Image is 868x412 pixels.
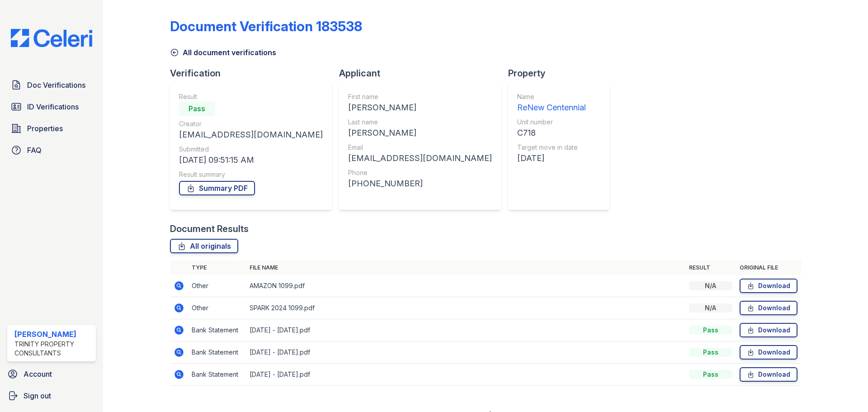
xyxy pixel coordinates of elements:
th: Original file [736,260,801,275]
div: [DATE] 09:51:15 AM [179,154,323,166]
a: FAQ [7,141,96,159]
td: Other [188,297,246,319]
span: FAQ [27,145,42,156]
div: Pass [689,326,732,335]
div: [PERSON_NAME] [348,101,492,114]
div: Last name [348,118,492,127]
div: [PHONE_NUMBER] [348,177,492,190]
div: [PERSON_NAME] [348,127,492,139]
div: Creator [179,119,323,128]
div: Verification [170,67,339,80]
span: Account [24,369,52,379]
div: Result [179,92,323,101]
a: Download [740,367,797,382]
div: Pass [689,348,732,357]
a: Account [4,365,99,383]
td: SPARK 2024 1099.pdf [246,297,685,319]
a: ID Verifications [7,98,96,116]
div: Email [348,143,492,152]
th: Type [188,260,246,275]
td: Other [188,275,246,297]
a: Download [740,301,797,315]
div: Submitted [179,145,323,154]
div: Pass [179,101,215,116]
span: ID Verifications [27,101,79,112]
th: File name [246,260,685,275]
div: Document Results [170,223,249,235]
div: N/A [689,303,732,313]
span: Properties [27,123,63,134]
div: Trinity Property Consultants [14,340,92,358]
div: Phone [348,168,492,177]
div: [PERSON_NAME] [14,329,92,340]
div: Document Verification 183538 [170,18,362,34]
div: C718 [517,127,586,139]
th: Result [685,260,736,275]
a: Download [740,279,797,293]
div: Pass [689,370,732,379]
td: AMAZON 1099.pdf [246,275,685,297]
div: Name [517,92,586,101]
td: Bank Statement [188,341,246,364]
td: Bank Statement [188,319,246,341]
td: Bank Statement [188,364,246,386]
div: Target move in date [517,143,586,152]
div: [EMAIL_ADDRESS][DOMAIN_NAME] [179,128,323,141]
a: All document verifications [170,47,276,58]
td: [DATE] - [DATE].pdf [246,364,685,386]
div: [EMAIL_ADDRESS][DOMAIN_NAME] [348,152,492,165]
span: Doc Verifications [27,80,85,90]
a: Doc Verifications [7,76,96,94]
a: Summary PDF [179,181,255,195]
div: [DATE] [517,152,586,165]
div: ReNew Centennial [517,101,586,114]
td: [DATE] - [DATE].pdf [246,341,685,364]
a: Name ReNew Centennial [517,92,586,114]
a: Properties [7,119,96,137]
a: Download [740,345,797,360]
div: N/A [689,281,732,290]
div: Result summary [179,170,323,179]
div: First name [348,92,492,101]
a: Sign out [4,387,99,405]
img: CE_Logo_Blue-a8612792a0a2168367f1c8372b55b34899dd931a85d93a1a3d3e32e68fde9ad4.png [4,29,99,47]
td: [DATE] - [DATE].pdf [246,319,685,341]
div: Property [508,67,617,80]
div: Unit number [517,118,586,127]
span: Sign out [24,390,51,401]
a: All originals [170,239,238,253]
a: Download [740,323,797,337]
div: Applicant [339,67,508,80]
